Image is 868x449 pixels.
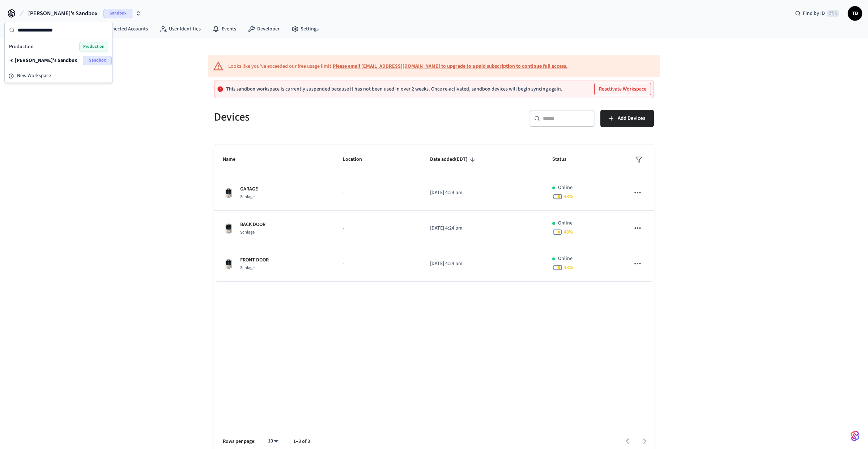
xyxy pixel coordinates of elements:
p: This sandbox workspace is currently suspended because it has not been used in over 2 weeks. Once ... [226,86,562,92]
span: Production [9,43,34,50]
span: 48 % [564,264,573,271]
button: New Workspace [5,70,112,82]
p: FRONT DOOR [240,256,269,264]
p: Online [558,255,573,263]
img: Schlage Sense Smart Deadbolt with Camelot Trim, Front [223,187,234,199]
p: BACK DOOR [240,221,265,228]
span: Date added(EDT) [430,154,477,165]
button: Add Devices [600,110,654,127]
p: - [343,189,413,197]
img: SeamLogoGradient.69752ec5.svg [851,430,859,442]
span: TB [848,7,861,20]
span: New Workspace [17,72,51,80]
img: Schlage Sense Smart Deadbolt with Camelot Trim, Front [223,258,234,270]
span: Add Devices [618,114,645,123]
p: Rows per page: [223,438,256,445]
div: Find by ID⌘ K [789,7,845,20]
span: Schlage [240,265,255,271]
span: Schlage [240,194,255,200]
a: User Identities [154,22,207,35]
span: [PERSON_NAME]'s Sandbox [15,57,77,64]
div: Looks like you've exceeded our free usage limit. [228,63,567,70]
a: Settings [285,22,324,35]
p: - [343,224,413,232]
a: Developer [242,22,285,35]
span: 48 % [564,193,573,200]
span: Find by ID [803,10,825,17]
p: [DATE] 4:24 pm [430,224,535,232]
div: Suggestions [5,38,112,69]
span: [PERSON_NAME]'s Sandbox [28,9,98,18]
a: Please email [EMAIL_ADDRESS][DOMAIN_NAME] to upgrade to a paid subscription to continue full access. [333,63,567,70]
span: 48 % [564,228,573,236]
table: sticky table [214,144,654,282]
button: TB [848,6,862,21]
span: Location [343,154,371,165]
p: GARAGE [240,185,258,193]
button: Reactivate Workspace [595,83,651,95]
p: [DATE] 4:24 pm [430,189,535,197]
span: Schlage [240,229,255,235]
img: Schlage Sense Smart Deadbolt with Camelot Trim, Front [223,223,234,234]
span: Status [552,154,576,165]
p: - [343,260,413,268]
p: Online [558,184,573,192]
span: Sandbox [83,56,112,65]
span: Sandbox [103,9,132,18]
p: [DATE] 4:24 pm [430,260,535,268]
a: Events [207,22,242,35]
div: 10 [264,436,282,446]
span: ⌘ K [827,10,839,17]
h5: Devices [214,110,430,125]
span: Name [223,154,245,165]
p: Online [558,219,573,227]
span: Production [79,42,108,51]
p: 1–3 of 3 [293,438,310,445]
a: Connected Accounts [88,22,154,35]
